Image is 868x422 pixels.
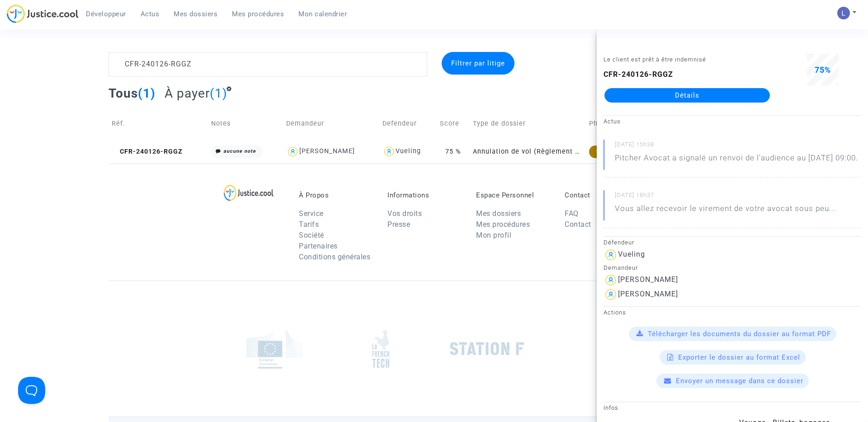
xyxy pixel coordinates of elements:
a: Mes procédures [476,220,530,229]
iframe: Help Scout Beacon - Open [18,377,45,404]
td: Phase [586,108,646,140]
a: Mon calendrier [291,7,354,21]
td: Defendeur [379,108,437,140]
td: Notes [208,108,283,140]
small: Actus [604,118,621,125]
span: Filtrer par litige [451,59,505,67]
a: Vos droits [387,209,422,218]
img: AATXAJzI13CaqkJmx-MOQUbNyDE09GJ9dorwRvFSQZdH=s96-c [837,7,850,19]
a: Mon profil [476,231,511,239]
td: Demandeur [283,108,379,140]
span: Envoyer un message dans ce dossier [676,377,803,385]
p: Vous allez recevoir le virement de votre avocat sous peu... [615,203,836,219]
span: 75 % [445,148,461,155]
small: [DATE] 18h37 [615,191,861,203]
small: Infos [604,404,618,411]
div: Exécution [589,145,629,158]
img: french_tech.png [372,330,389,368]
a: Actus [133,7,167,21]
a: Partenaires [299,242,338,250]
small: Demandeur [604,264,638,271]
img: icon-user.svg [286,145,299,158]
p: À Propos [299,191,374,199]
td: Annulation de vol (Règlement CE n°261/2004) [470,140,586,164]
small: [DATE] 15h38 [615,141,861,152]
p: Contact [565,191,640,199]
span: Mon calendrier [298,10,347,18]
span: À payer [165,86,210,101]
img: stationf.png [450,342,524,356]
small: Défendeur [604,239,634,246]
b: CFR-240126-RGGZ [604,70,673,79]
a: Développeur [79,7,133,21]
p: Pitcher Avocat a signalé un renvoi de l'audience au [DATE] 09:00. [615,152,858,168]
span: (1) [138,86,156,101]
span: 75% [815,65,831,75]
a: Presse [387,220,410,229]
span: Exporter le dossier au format Excel [678,353,800,361]
img: logo-lg.svg [224,185,274,201]
p: Informations [387,191,462,199]
a: Mes procédures [225,7,291,21]
span: (1) [210,86,227,101]
img: europe_commision.png [246,329,303,369]
div: [PERSON_NAME] [299,147,355,155]
img: icon-user.svg [604,248,618,262]
span: Actus [141,10,160,18]
a: Service [299,209,324,218]
span: Mes procédures [232,10,284,18]
span: CFR-240126-RGGZ [112,148,183,155]
span: Mes dossiers [174,10,217,18]
a: Mes dossiers [476,209,521,218]
span: Télécharger les documents du dossier au format PDF [648,330,831,338]
div: Vueling [618,250,645,258]
td: Score [437,108,470,140]
a: Conditions générales [299,253,370,261]
td: Type de dossier [470,108,586,140]
a: Société [299,231,324,239]
img: icon-user.svg [604,287,618,302]
a: Contact [565,220,591,229]
small: Actions [604,309,626,316]
div: [PERSON_NAME] [618,275,678,284]
div: Vueling [396,147,421,155]
span: Tous [108,86,138,101]
img: icon-user.svg [604,273,618,287]
i: aucune note [223,148,256,154]
a: Détails [604,88,770,103]
a: FAQ [565,209,579,218]
img: icon-user.svg [382,145,396,158]
div: [PERSON_NAME] [618,290,678,298]
img: jc-logo.svg [7,5,79,23]
a: Mes dossiers [166,7,225,21]
a: Tarifs [299,220,319,229]
td: Réf. [108,108,208,140]
small: Le client est prêt à être indemnisé [604,56,706,63]
span: Développeur [86,10,126,18]
p: Espace Personnel [476,191,551,199]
